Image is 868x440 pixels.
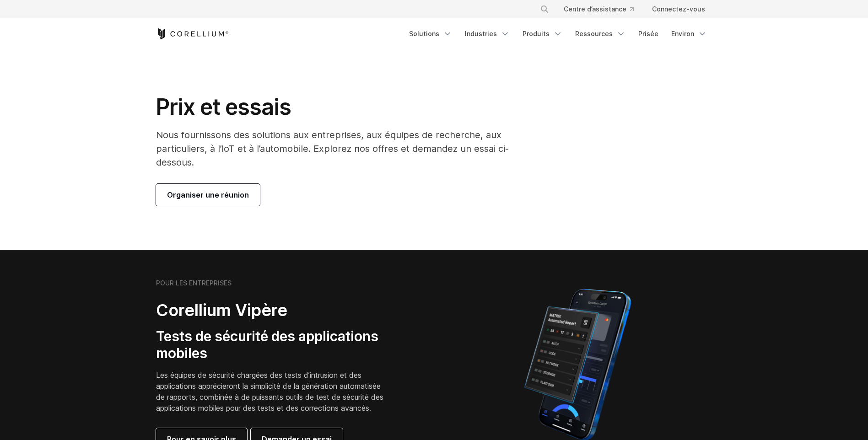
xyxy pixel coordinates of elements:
[536,1,553,17] button: Rechercher
[409,29,439,38] font: Solutions
[575,29,613,38] font: Ressources
[404,26,712,42] div: Navigation Menu
[167,189,249,200] span: Organiser une réunion
[645,1,712,17] a: Connectez-vous
[671,29,694,38] font: Environ
[156,93,521,121] h1: Prix et essais
[633,26,664,42] a: Prisée
[156,300,390,321] h2: Corellium Vipère
[564,5,626,14] font: Centre d’assistance
[156,279,232,287] h6: POUR LES ENTREPRISES
[156,28,229,39] a: Maison Corellium
[156,328,390,362] h3: Tests de sécurité des applications mobiles
[156,370,390,413] p: Les équipes de sécurité chargées des tests d’intrusion et des applications apprécieront la simpli...
[156,128,521,169] p: Nous fournissons des solutions aux entreprises, aux équipes de recherche, aux particuliers, à l’I...
[156,184,260,206] a: Organiser une réunion
[529,1,712,17] div: Navigation Menu
[465,29,497,38] font: Industries
[523,29,550,38] font: Produits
